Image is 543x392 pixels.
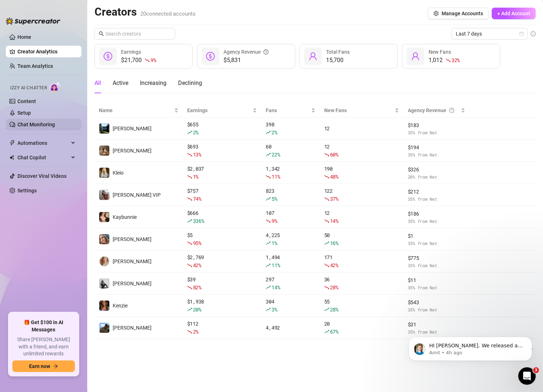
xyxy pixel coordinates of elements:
[326,56,350,65] div: 15,700
[271,195,277,202] span: 5 %
[408,218,465,225] span: 35 % from Net
[113,258,152,264] span: [PERSON_NAME]
[178,79,202,87] div: Declining
[271,217,277,224] span: 9 %
[99,123,109,134] img: Britt
[451,57,460,64] span: 32 %
[266,298,315,314] div: 304
[99,234,109,244] img: Kat Hobbs
[271,284,280,291] span: 14 %
[266,130,271,135] span: rise
[271,173,280,180] span: 11 %
[408,121,465,129] span: $ 183
[99,323,109,333] img: Taylor
[266,196,271,201] span: rise
[324,124,399,132] div: 12
[206,52,215,61] span: dollar-circle
[224,48,269,56] div: Agency Revenue
[187,275,257,291] div: $ 39
[449,106,454,114] span: question-circle
[53,364,58,369] span: arrow-right
[187,329,192,334] span: fall
[94,103,183,118] th: Name
[17,152,69,163] span: Chat Copilot
[309,52,317,61] span: user
[408,129,465,136] span: 35 % from Net
[408,306,465,313] span: 35 % from Net
[113,79,128,87] div: Active
[12,319,75,333] span: 🎁 Get $100 in AI Messages
[411,52,420,61] span: user
[330,306,338,313] span: 28 %
[492,8,536,19] button: + Add Account
[187,165,257,181] div: $ 2,037
[266,209,315,225] div: 107
[113,325,152,331] span: [PERSON_NAME]
[183,103,262,118] th: Earnings
[187,152,192,157] span: fall
[531,31,536,36] span: info-circle
[266,241,271,246] span: rise
[266,106,309,114] span: Fans
[408,240,465,247] span: 35 % from Net
[324,165,399,181] div: 190
[187,143,257,159] div: $ 693
[408,196,465,203] span: 35 % from Net
[187,298,257,314] div: $ 1,938
[50,82,61,92] img: AI Chatter
[324,231,399,247] div: 50
[187,285,192,290] span: fall
[187,187,257,203] div: $ 757
[408,173,465,180] span: 20 % from Net
[408,320,465,328] span: $ 31
[446,58,451,63] span: fall
[17,46,76,57] a: Creator Analytics
[113,148,152,154] span: [PERSON_NAME]
[330,240,338,246] span: 16 %
[266,231,315,247] div: 4,225
[324,298,399,314] div: 55
[99,168,109,178] img: Kleio
[9,140,15,146] span: thunderbolt
[187,241,192,246] span: fall
[497,11,530,16] span: + Add Account
[113,126,152,131] span: [PERSON_NAME]
[6,17,60,25] img: logo-BBDzfeDw.svg
[187,231,257,247] div: $ 5
[519,32,524,36] span: calendar
[330,284,338,291] span: 28 %
[150,57,156,64] span: 9 %
[266,307,271,312] span: rise
[99,106,173,114] span: Name
[187,196,192,201] span: fall
[330,151,338,158] span: 60 %
[193,240,201,246] span: 95 %
[193,129,198,136] span: 2 %
[266,152,271,157] span: rise
[113,170,124,176] span: Kleio
[266,324,315,332] div: 4,492
[264,48,269,56] span: question-circle
[324,143,399,159] div: 12
[326,49,350,55] span: Total Fans
[193,151,201,158] span: 13 %
[442,11,483,16] span: Manage Accounts
[271,240,277,246] span: 1 %
[12,336,75,358] span: Share [PERSON_NAME] with a friend, and earn unlimited rewards
[29,363,50,369] span: Earn now
[266,219,271,224] span: fall
[266,121,315,136] div: 398
[187,106,252,114] span: Earnings
[187,253,257,269] div: $ 2,769
[12,360,75,372] button: Earn nowarrow-right
[105,30,165,38] input: Search creators
[330,262,338,269] span: 42 %
[266,143,315,159] div: 60
[324,187,399,203] div: 122
[408,232,465,240] span: $ 1
[408,143,465,151] span: $ 194
[330,328,338,335] span: 67 %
